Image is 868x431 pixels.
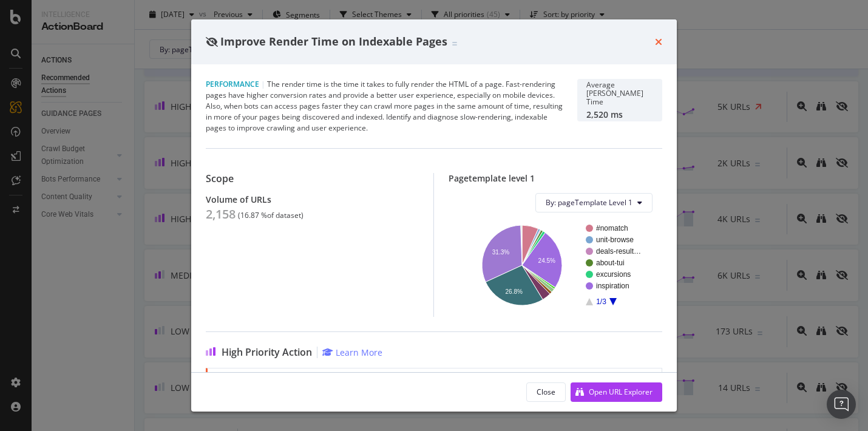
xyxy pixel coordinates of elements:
div: 2,158 [206,207,236,222]
div: Scope [206,173,419,185]
button: Open URL Explorer [571,382,662,402]
div: Pagetemplate level 1 [449,173,662,183]
span: Performance [206,79,259,89]
div: Open Intercom Messenger [827,390,856,419]
div: Learn More [336,347,382,358]
svg: A chart. [458,222,653,307]
div: Close [537,387,555,397]
text: unit-browse [596,236,634,244]
div: 2,520 ms [586,109,653,120]
img: Equal [452,42,457,46]
text: 26.8% [506,288,523,295]
text: 1/3 [596,297,606,306]
text: 24.5% [538,257,555,264]
div: ( 16.87 % of dataset ) [238,211,303,220]
div: Volume of URLs [206,194,419,205]
span: Improve Render Time on Indexable Pages [220,34,447,49]
text: about-tui [596,259,625,267]
text: excursions [596,270,631,279]
div: times [655,34,662,50]
button: Close [526,382,566,402]
button: By: pageTemplate Level 1 [535,193,653,212]
span: | [261,79,265,89]
span: High Priority Action [222,347,312,358]
text: inspiration [596,282,629,290]
text: 31.3% [492,248,509,255]
div: modal [191,19,677,412]
text: #nomatch [596,224,628,232]
text: deals-result… [596,247,641,256]
a: Learn More [322,347,382,358]
div: Average [PERSON_NAME] Time [586,81,653,106]
div: eye-slash [206,37,218,47]
div: Open URL Explorer [589,387,653,397]
span: By: pageTemplate Level 1 [546,197,632,208]
div: The render time is the time it takes to fully render the HTML of a page. Fast-rendering pages hav... [206,79,563,134]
